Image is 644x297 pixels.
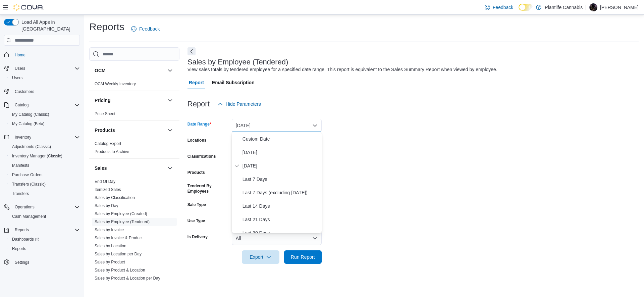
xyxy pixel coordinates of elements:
span: Products to Archive [95,149,129,154]
a: Products to Archive [95,149,129,154]
span: Email Subscription [212,76,255,89]
div: Select listbox [232,132,322,233]
a: Sales by Employee (Created) [95,211,147,216]
button: Purchase Orders [7,170,83,180]
a: Dashboards [7,235,83,244]
a: Customers [12,88,37,96]
span: Sales by Location [95,243,126,249]
span: Inventory [12,133,80,141]
button: Adjustments (Classic) [7,142,83,151]
button: Transfers [7,189,83,198]
button: Pricing [95,97,165,104]
button: Reports [12,226,32,234]
button: Operations [12,203,37,211]
span: Operations [15,204,35,210]
span: Reports [15,227,29,233]
span: Last 14 Days [243,202,319,210]
button: Hide Parameters [215,97,264,111]
h3: Pricing [95,97,110,104]
button: OCM [166,66,174,75]
button: OCM [95,67,165,74]
span: Run Report [291,254,315,260]
input: Dark Mode [519,4,533,11]
a: Reports [9,245,29,253]
span: Settings [12,258,80,266]
button: Inventory Manager (Classic) [7,151,83,161]
a: Sales by Location per Day [95,252,142,256]
span: My Catalog (Beta) [9,120,80,128]
span: Customers [12,87,80,96]
span: Inventory Manager (Classic) [9,152,80,160]
a: Manifests [9,161,32,169]
button: Inventory [12,133,34,141]
span: Last 30 Days [243,229,319,237]
span: Inventory Manager (Classic) [12,153,62,159]
span: Users [15,66,25,71]
span: Manifests [12,163,29,168]
button: Reports [1,225,83,235]
a: End Of Day [95,179,115,184]
a: Itemized Sales [95,187,121,192]
span: Reports [9,245,80,253]
label: Tendered By Employees [187,183,229,194]
span: Manifests [9,161,80,169]
span: Inventory [15,135,31,140]
a: Sales by Product & Location per Day [95,276,160,281]
a: Price Sheet [95,111,115,116]
div: Products [89,140,179,158]
span: Sales by Employee (Tendered) [95,219,150,225]
span: [DATE] [243,162,319,170]
button: Settings [1,257,83,267]
button: Next [187,47,196,55]
a: Purchase Orders [9,171,45,179]
span: Users [12,75,22,81]
span: Sales by Product & Location [95,267,145,273]
div: Sales [89,178,179,293]
span: Reports [12,226,80,234]
label: Sale Type [187,202,206,207]
a: Transfers (Classic) [9,180,48,188]
span: Home [15,52,25,58]
button: Catalog [12,101,31,109]
span: Dashboards [9,235,80,243]
span: Customers [15,89,34,94]
a: Catalog Export [95,141,121,146]
span: Last 7 Days [243,175,319,183]
span: OCM Weekly Inventory [95,81,136,87]
span: Cash Management [9,212,80,220]
span: Reports [12,246,26,251]
span: Last 7 Days (excluding [DATE]) [243,189,319,197]
h3: Products [95,127,115,134]
button: Export [242,250,279,264]
button: My Catalog (Classic) [7,110,83,119]
a: Sales by Invoice & Product [95,236,143,240]
span: Sales by Classification [95,195,135,200]
a: Inventory Manager (Classic) [9,152,65,160]
button: Products [166,126,174,134]
button: Users [1,64,83,73]
button: Pricing [166,96,174,104]
a: Dashboards [9,235,42,243]
span: Transfers (Classic) [12,182,46,187]
p: | [585,3,587,11]
span: Users [12,64,80,72]
a: My Catalog (Classic) [9,110,52,118]
span: Transfers [12,191,29,196]
span: Sales by Product & Location per Day [95,276,160,281]
span: Custom Date [243,135,319,143]
button: Customers [1,87,83,96]
button: Home [1,50,83,59]
h3: Sales by Employee (Tendered) [187,58,288,66]
a: Adjustments (Classic) [9,143,54,151]
a: OCM Weekly Inventory [95,82,136,86]
a: Sales by Product [95,260,125,264]
h3: Report [187,100,210,108]
label: Is Delivery [187,234,208,240]
span: Adjustments (Classic) [9,143,80,151]
a: Feedback [482,1,516,14]
h3: Sales [95,165,107,171]
label: Locations [187,138,207,143]
span: Home [12,50,80,59]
